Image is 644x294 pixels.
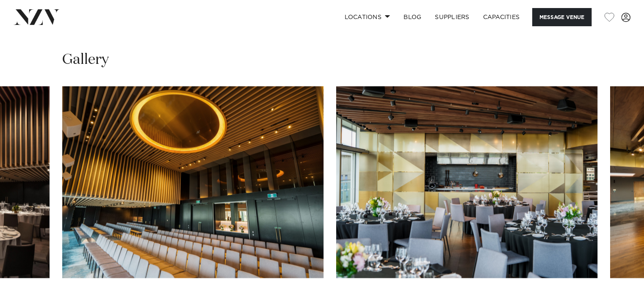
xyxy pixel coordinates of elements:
[532,8,591,26] button: Message Venue
[62,86,323,278] swiper-slide: 17 / 29
[476,8,527,26] a: Capacities
[62,50,109,69] h2: Gallery
[428,8,476,26] a: SUPPLIERS
[14,9,60,25] img: nzv-logo.png
[337,8,397,26] a: Locations
[336,86,597,278] swiper-slide: 18 / 29
[397,8,428,26] a: BLOG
